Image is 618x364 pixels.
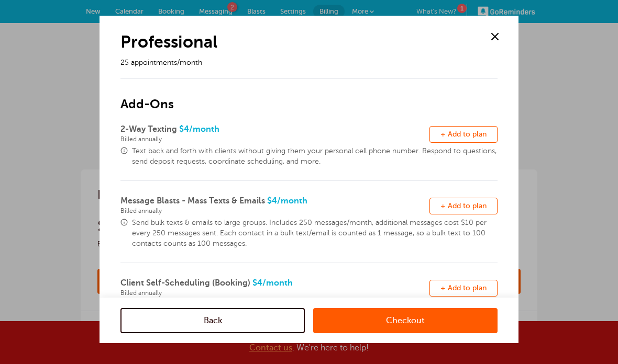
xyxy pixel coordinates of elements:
[429,198,498,214] button: + Add to plan
[120,124,177,134] span: 2-Way Texting
[120,278,429,297] span: $4
[120,207,429,214] span: Billed annually
[120,289,429,297] span: Billed annually
[429,126,498,143] button: + Add to plan
[313,308,498,333] a: Checkout
[440,284,487,292] span: + Add to plan
[120,308,305,333] a: Back
[440,130,487,138] span: + Add to plan
[189,124,219,134] span: /month
[440,202,487,210] span: + Add to plan
[120,196,265,206] span: Message Blasts - Mass Texts & Emails
[120,278,250,288] span: Client Self-Scheduling (Booking)
[429,280,498,297] button: + Add to plan
[120,58,474,68] p: 25 appointments/month
[120,78,498,112] h2: Add-Ons
[120,196,429,214] span: $4
[120,31,474,52] h1: Professional
[132,146,498,167] span: Text back and forth with clients without giving them your personal cell phone number. Respond to ...
[262,278,293,288] span: /month
[132,218,498,249] span: Send bulk texts & emails to large groups. Includes 250 messages/month, additional messages cost $...
[120,135,429,143] span: Billed annually
[277,196,307,206] span: /month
